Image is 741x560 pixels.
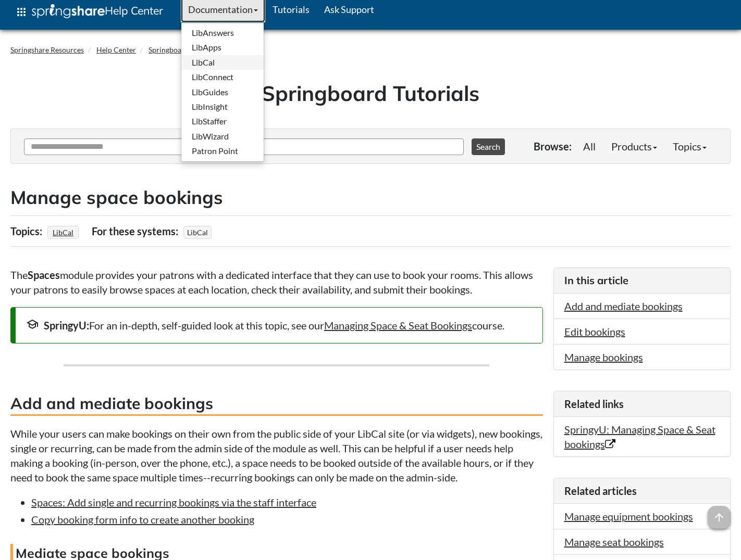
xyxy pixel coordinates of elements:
a: Springboard Tutorials [149,45,219,54]
img: Springshare [32,4,105,18]
a: LibCal [51,225,75,240]
span: arrow_upward [708,506,731,529]
p: Browse: [534,139,572,154]
span: Related links [564,398,624,410]
a: Manage equipment bookings [564,510,693,523]
a: arrow_upward [708,507,731,519]
h2: Manage space bookings [10,185,731,210]
a: LibWizard [181,129,264,144]
a: Add and mediate bookings [564,300,683,312]
a: SpringyU: Managing Space & Seat bookings [564,423,715,450]
strong: SpringyU: [44,319,89,332]
a: Products [603,136,665,157]
a: LibConnect [181,70,264,84]
a: LibGuides [181,85,264,99]
span: Help Center [105,4,163,17]
a: Manage bookings [564,351,643,363]
a: Topics [665,136,714,157]
span: apps [15,6,28,18]
a: Managing Space & Seat Bookings [324,319,472,332]
a: LibInsight [181,99,264,114]
a: Patron Point [181,144,264,158]
span: LibCal [183,226,212,239]
strong: Spaces [28,269,60,281]
p: While your users can make bookings on their own from the public side of your LibCal site (or via ... [10,426,543,485]
p: The module provides your patrons with a dedicated interface that they can use to book your rooms.... [10,268,543,297]
span: Related articles [564,485,637,497]
div: For an in-depth, self-guided look at this topic, see our course. [26,318,532,333]
a: Help Center [96,45,136,54]
h3: Add and mediate bookings [10,392,543,416]
a: All [575,136,603,157]
a: LibApps [181,40,264,55]
h3: In this article [564,273,720,288]
a: Spaces: Add single and recurring bookings via the staff interface [31,496,316,508]
span: school [26,318,39,330]
a: Copy booking form info to create another booking [31,513,254,526]
button: Search [472,138,505,155]
a: Springshare Resources [10,45,84,54]
h1: Springboard Tutorials [18,79,723,108]
a: Edit bookings [564,325,625,338]
div: Topics: [10,221,45,241]
a: LibStaffer [181,114,264,129]
div: For these systems: [92,221,181,241]
a: LibCal [181,55,264,70]
a: Manage seat bookings [564,536,664,548]
a: LibAnswers [181,26,264,40]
